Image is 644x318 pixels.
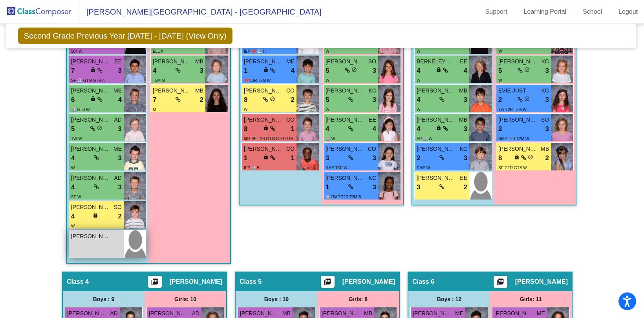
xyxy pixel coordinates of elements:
span: 2 [291,95,295,105]
span: 4 [417,95,420,105]
span: lock [514,154,520,160]
span: 2 [464,182,467,192]
span: [PERSON_NAME] [153,87,192,95]
span: [PERSON_NAME] [71,116,110,124]
span: do_not_disturb_alt [97,125,102,131]
span: KC [369,87,376,95]
span: 🏥 W [326,137,335,141]
span: MB [282,309,291,318]
span: 1 [291,153,295,163]
span: do_not_disturb_alt [524,96,530,102]
span: lock [263,154,269,160]
div: Boys : 12 [408,291,490,307]
div: Girls: 8 [317,291,399,307]
span: [PERSON_NAME] [71,57,110,66]
span: lock [263,67,269,72]
span: W [71,224,75,228]
span: [PERSON_NAME] [326,87,365,95]
span: CO [286,116,295,124]
span: [PERSON_NAME] [71,174,110,182]
button: Print Students Details [494,276,507,288]
span: AD [110,309,118,318]
span: 1 [244,66,247,76]
span: SP 🏥 W [417,137,432,141]
span: KC [460,145,467,153]
span: SP 🏥 GTM GTR A [71,78,105,83]
span: RMP T2R T2M W [498,137,529,141]
span: [PERSON_NAME] [149,309,188,318]
span: AD [114,116,122,124]
span: 3 [417,182,420,192]
span: [PERSON_NAME] [71,232,110,240]
span: [PERSON_NAME] [342,278,395,286]
span: [PERSON_NAME] [417,116,456,124]
span: [PERSON_NAME] [417,87,456,95]
span: 7 [71,66,75,76]
mat-icon: picture_as_pdf [323,278,332,289]
span: MB [459,116,467,124]
span: [PERSON_NAME] [244,57,283,66]
span: SO [541,116,549,124]
span: lock [90,67,96,72]
span: ME [286,57,295,66]
span: 🏥 GTS W [71,107,90,112]
span: 504 SE T2B GTM GTR GTS W [244,137,293,149]
span: lock [90,96,96,102]
span: ME [455,309,463,318]
span: do_not_disturb_alt [528,154,533,160]
span: ❤️ T2R T2M W [244,78,271,83]
span: [PERSON_NAME] [498,145,538,153]
span: 5 [326,95,329,105]
span: [PERSON_NAME] [244,116,283,124]
span: 4 [71,182,75,192]
span: MB [195,87,203,95]
span: 3 [373,95,376,105]
mat-icon: picture_as_pdf [150,278,159,289]
span: [PERSON_NAME] [413,309,452,318]
span: 4 [291,66,295,76]
span: 3 [464,95,467,105]
span: [PERSON_NAME] [170,278,222,286]
span: 🏥 RMP T2R T2M B [326,195,361,199]
span: [PERSON_NAME] [326,145,365,153]
span: W [326,107,329,112]
span: 7 [153,95,156,105]
span: IEP 🏥 B [244,166,260,170]
span: 3 [326,153,329,163]
a: Logout [612,6,644,18]
span: Class 6 [412,278,434,286]
span: W [417,49,420,54]
span: KC [542,87,549,95]
div: Girls: 11 [490,291,572,307]
span: [PERSON_NAME] [71,203,110,211]
span: [PERSON_NAME] [515,278,568,286]
span: KC [542,57,549,66]
span: 6 [71,95,75,105]
span: Class 5 [240,278,262,286]
span: EE [460,174,467,182]
span: lock [93,213,98,218]
span: Class 4 [67,278,89,286]
span: CO [286,145,295,153]
span: W [498,78,502,83]
span: W [244,107,247,112]
span: [PERSON_NAME] [322,309,361,318]
span: SE GTR GTS W [498,166,527,170]
span: EE [114,57,122,66]
span: 5 [498,66,502,76]
span: W [326,49,329,54]
span: W [326,78,329,83]
span: 3 [545,95,549,105]
span: lock [436,125,441,131]
span: RMP T3R W [326,166,348,170]
span: 4 [71,211,75,222]
a: School [576,6,608,18]
span: 3 [118,124,122,134]
span: BERKELEY SINN [417,57,456,66]
span: [PERSON_NAME] [326,116,365,124]
span: SE W [71,195,81,199]
span: SO [114,203,122,211]
span: IEP ❤️ 🏥 H [244,49,266,54]
span: 3 [464,153,467,163]
span: M [153,107,156,112]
